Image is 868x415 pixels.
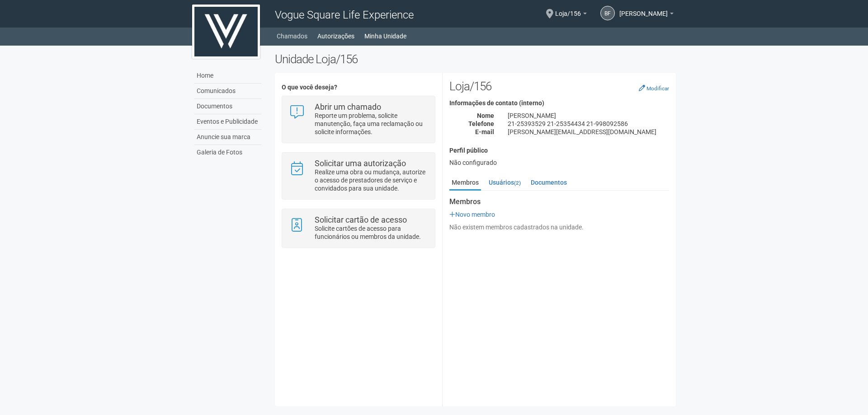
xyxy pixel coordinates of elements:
h4: Informações de contato (interno) [449,100,669,107]
a: Documentos [528,176,569,189]
img: logo.jpg [192,5,260,59]
a: Home [194,68,261,84]
p: Realize uma obra ou mudança, autorize o acesso de prestadores de serviço e convidados para sua un... [315,168,428,192]
strong: Nome [477,112,494,119]
small: (2) [514,180,521,186]
h4: Perfil público [449,147,669,154]
div: [PERSON_NAME][EMAIL_ADDRESS][DOMAIN_NAME] [501,128,676,136]
strong: Membros [449,198,669,206]
a: Solicitar uma autorização Realize uma obra ou mudança, autorize o acesso de prestadores de serviç... [289,159,428,192]
div: [PERSON_NAME] [501,112,676,120]
a: Galeria de Fotos [194,145,261,160]
span: Bianca Fragoso Kraemer Moraes da Silva [619,1,668,17]
strong: Solicitar cartão de acesso [315,215,407,224]
a: [PERSON_NAME] [619,11,674,19]
div: 21-25393529 21-25354434 21-998092586 [501,120,676,128]
span: Vogue Square Life Experience [275,9,414,21]
small: Modificar [646,85,669,92]
h4: O que você deseja? [282,84,435,91]
a: Comunicados [194,84,261,99]
a: Minha Unidade [364,30,406,42]
a: Solicitar cartão de acesso Solicite cartões de acesso para funcionários ou membros da unidade. [289,216,428,241]
strong: Telefone [468,120,494,127]
a: Usuários(2) [486,176,523,189]
strong: Abrir um chamado [315,102,381,112]
h2: Loja/156 [449,79,669,93]
h2: Unidade Loja/156 [275,52,676,66]
span: Loja/156 [555,1,581,17]
a: Modificar [639,84,669,92]
p: Reporte um problema, solicite manutenção, faça uma reclamação ou solicite informações. [315,112,428,136]
a: Anuncie sua marca [194,130,261,145]
a: Eventos e Publicidade [194,114,261,130]
a: Membros [449,176,481,191]
a: Loja/156 [555,11,587,19]
a: BF [600,6,615,20]
div: Não configurado [449,159,669,167]
strong: E-mail [475,128,494,135]
strong: Solicitar uma autorização [315,159,406,168]
a: Documentos [194,99,261,114]
a: Chamados [277,30,307,42]
a: Autorizações [317,30,354,42]
a: Novo membro [449,211,495,218]
p: Solicite cartões de acesso para funcionários ou membros da unidade. [315,224,428,241]
div: Não existem membros cadastrados na unidade. [449,223,669,231]
a: Abrir um chamado Reporte um problema, solicite manutenção, faça uma reclamação ou solicite inform... [289,103,428,136]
